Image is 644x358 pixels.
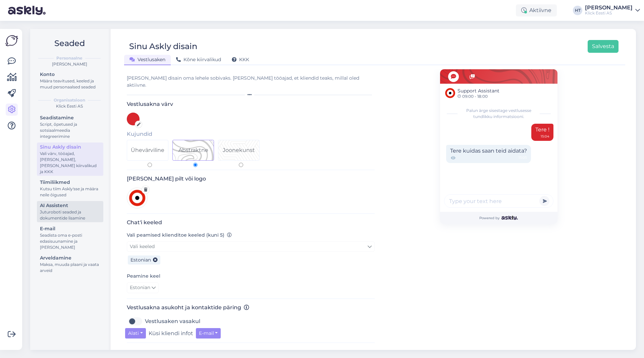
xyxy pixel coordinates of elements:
[145,316,200,327] label: Vestlusaken vasakul
[127,131,375,137] h5: Kujundid
[36,61,103,67] div: [PERSON_NAME]
[573,6,582,15] div: HT
[37,113,103,141] a: SeadistamineScript, õpetused ja sotsiaalmeedia integreerimine
[131,146,164,154] div: Ühevärviline
[460,108,537,120] span: Palun ärge sisestage vestlusesse tundlikku informatsiooni.
[127,232,232,239] label: Vali peamised klienditoe keeled (kuni 5)
[125,328,146,339] button: Alati
[516,4,557,16] div: Aktiivne
[130,284,150,291] span: Estonian
[127,282,159,293] a: Estonian
[36,37,103,50] h2: Seaded
[239,163,243,167] input: Pattern 2Joonekunst
[130,257,151,263] span: Estonian
[40,262,100,274] div: Maksa, muuda plaani ja vaata arveid
[127,188,148,208] img: Logo preview
[36,103,103,109] div: Klick Eesti AS
[479,215,518,221] span: Powered by
[40,232,100,250] div: Seadista oma e-posti edasisuunamine ja [PERSON_NAME]
[127,304,375,311] h3: Vestlusakna asukoht ja kontaktide päring
[444,194,553,208] input: Type your text here
[40,186,100,198] div: Kutsu tiim Askly'sse ja määra neile õigused
[193,163,198,167] input: Pattern 1Abstraktne
[37,253,103,275] a: ArveldamineMaksa, muuda plaani ja vaata arveid
[56,55,83,61] b: Personaalne
[40,71,100,78] div: Konto
[501,216,518,220] img: Askly
[40,179,100,186] div: Tiimiliikmed
[458,87,499,94] span: Support Assistant
[149,328,193,339] label: Küsi kliendi infot
[127,219,375,226] h3: Chat'i keeled
[585,5,633,10] div: [PERSON_NAME]
[37,178,103,199] a: TiimiliikmedKutsu tiim Askly'sse ja määra neile õigused
[40,202,100,209] div: AI Assistent
[178,146,208,154] div: Abstraktne
[40,225,100,232] div: E-mail
[585,10,633,16] div: Klick Eesti AS
[127,175,375,182] h3: [PERSON_NAME] pilt või logo
[519,155,527,161] span: 15:05
[531,124,553,141] div: Tere !
[127,273,160,280] label: Peamine keel
[40,114,100,121] div: Seadistamine
[541,134,549,139] div: 15:04
[54,97,85,103] b: Organisatsioon
[130,243,155,249] span: Vali keeled
[37,143,103,176] a: Sinu Askly disainVali värv, tööajad, [PERSON_NAME], [PERSON_NAME] kiirvalikud ja KKK
[196,328,221,339] button: E-mail
[40,254,100,262] div: Arveldamine
[37,201,103,222] a: AI AssistentJuturoboti seaded ja dokumentide lisamine
[40,151,100,175] div: Vali värv, tööajad, [PERSON_NAME], [PERSON_NAME] kiirvalikud ja KKK
[223,146,255,154] div: Joonekunst
[127,101,375,107] h3: Vestlusakna värv
[446,145,531,163] div: Tere kuidas saan teid aidata?
[127,75,375,89] div: [PERSON_NAME] disain oma lehele sobivaks. [PERSON_NAME] tööajad, et kliendid teaks, millal oled a...
[588,40,619,53] button: Salvesta
[232,56,249,63] span: KKK
[458,94,499,98] span: 09:00 - 18:00
[37,70,103,91] a: KontoMäära teavitused, keeled ja muud personaalsed seaded
[5,34,18,47] img: Askly Logo
[129,40,197,53] div: Sinu Askly disain
[40,78,100,90] div: Määra teavitused, keeled ja muud personaalsed seaded
[40,209,100,221] div: Juturoboti seaded ja dokumentide lisamine
[37,224,103,251] a: E-mailSeadista oma e-posti edasisuunamine ja [PERSON_NAME]
[127,241,375,252] a: Vali keeled
[40,144,100,151] div: Sinu Askly disain
[445,88,455,98] img: Support
[148,163,152,167] input: Ühevärviline
[585,5,640,16] a: [PERSON_NAME]Klick Eesti AS
[129,56,165,63] span: Vestlusaken
[40,121,100,140] div: Script, õpetused ja sotsiaalmeedia integreerimine
[176,56,221,63] span: Kõne kiirvalikud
